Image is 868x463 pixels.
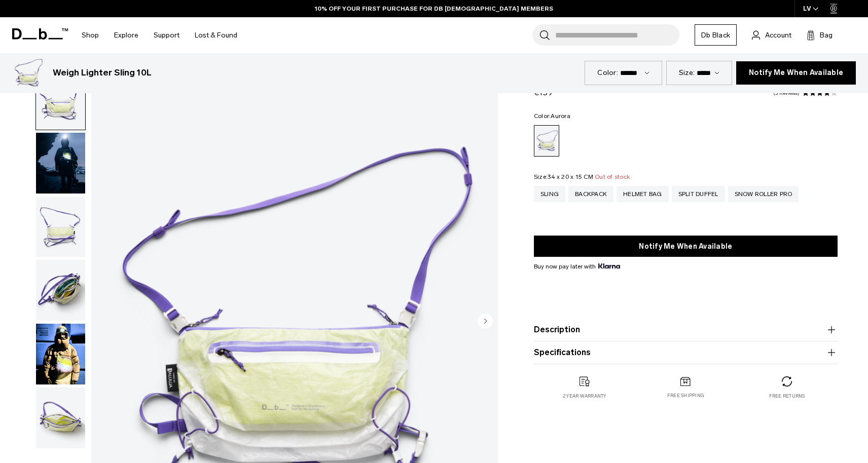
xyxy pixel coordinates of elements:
img: Weigh Lighter Sling 10L Aurora [36,324,85,384]
span: Account [765,30,791,41]
img: Weigh_Lighter_Sling_10L_Lifestyle.png [36,133,85,194]
button: Notify Me When Available [534,236,838,257]
p: 2 year warranty [563,393,606,400]
h3: Weigh Lighter Sling 10L [53,66,152,80]
a: Support [154,17,179,53]
img: Weigh_Lighter_Sling_10L_4.png [36,388,85,448]
label: Size: [679,67,695,78]
a: Explore [114,17,138,53]
a: 10% OFF YOUR FIRST PURCHASE FOR DB [DEMOGRAPHIC_DATA] MEMBERS [315,4,553,13]
a: Db Black [695,24,737,46]
img: Weigh_Lighter_Sling_10L_2.png [36,197,85,257]
p: Free shipping [667,392,704,399]
label: Color: [597,67,618,78]
button: Weigh Lighter Sling 10L Aurora [35,323,86,385]
button: Specifications [534,346,838,359]
span: Aurora [551,112,570,120]
span: Bag [820,30,833,41]
a: Sling [534,186,565,202]
p: Free returns [769,393,805,400]
img: Weigh_Lighter_Sling_10L_1.png [12,57,45,89]
img: Weigh_Lighter_Sling_10L_1.png [36,69,85,130]
span: Out of stock [595,173,630,180]
a: Split Duffel [672,186,725,202]
a: Account [752,29,791,41]
button: Notify Me When Available [736,61,856,85]
button: Description [534,324,838,336]
button: Weigh_Lighter_Sling_10L_3.png [35,259,86,321]
img: {"height" => 20, "alt" => "Klarna"} [598,263,620,268]
a: Snow Roller Pro [728,186,799,202]
span: 34 x 20 x 15 CM [548,173,593,180]
button: Next slide [478,314,493,331]
img: Weigh_Lighter_Sling_10L_3.png [36,260,85,321]
button: Weigh_Lighter_Sling_10L_Lifestyle.png [35,132,86,194]
legend: Size: [534,174,630,180]
legend: Color: [534,113,570,119]
nav: Main Navigation [74,17,245,53]
span: Buy now pay later with [534,262,620,271]
button: Weigh_Lighter_Sling_10L_1.png [35,68,86,130]
button: Weigh_Lighter_Sling_10L_4.png [35,387,86,449]
a: Helmet Bag [617,186,669,202]
a: Shop [82,17,99,53]
span: Notify Me When Available [749,68,843,77]
a: 3 reviews [773,91,800,96]
a: Aurora [534,125,559,157]
a: Lost & Found [195,17,237,53]
button: Weigh_Lighter_Sling_10L_2.png [35,196,86,258]
a: Backpack [568,186,613,202]
button: Bag [807,29,833,41]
